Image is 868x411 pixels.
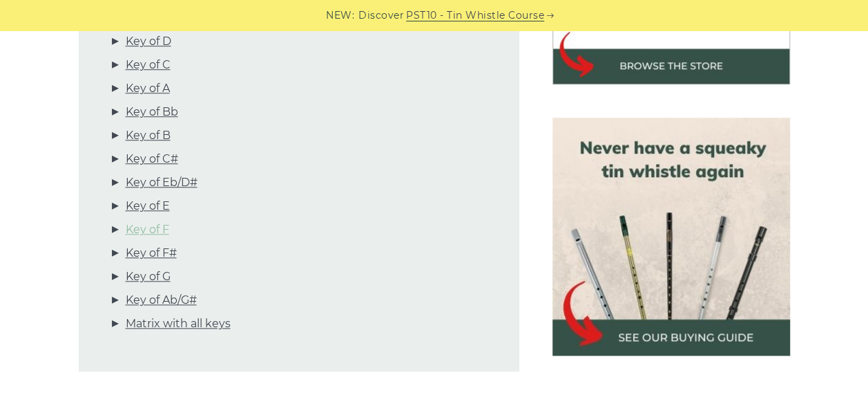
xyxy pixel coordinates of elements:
[552,118,790,356] img: tin whistle buying guide
[326,8,354,24] span: NEW:
[126,221,169,239] a: Key of F
[126,80,170,98] a: Key of A
[126,127,171,145] a: Key of B
[126,33,171,51] a: Key of D
[126,56,171,74] a: Key of C
[126,103,178,121] a: Key of Bb
[126,244,177,262] a: Key of F#
[126,197,170,215] a: Key of E
[126,315,231,333] a: Matrix with all keys
[358,8,404,24] span: Discover
[126,291,197,309] a: Key of Ab/G#
[126,150,178,168] a: Key of C#
[126,174,197,192] a: Key of Eb/D#
[126,268,171,286] a: Key of G
[406,8,544,24] a: PST10 - Tin Whistle Course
